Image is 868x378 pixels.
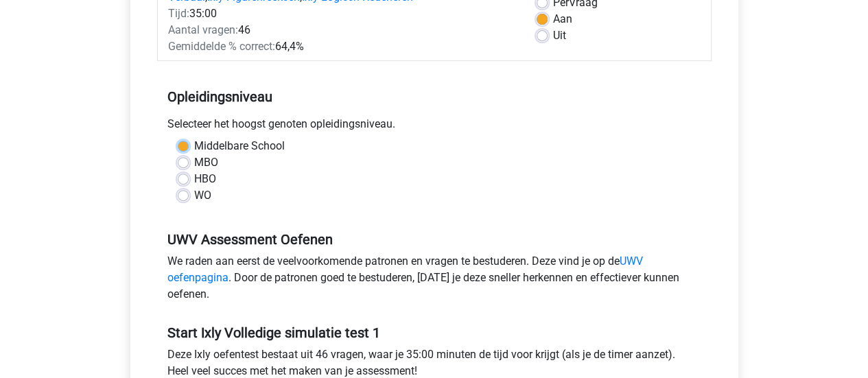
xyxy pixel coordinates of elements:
[194,138,285,154] label: Middelbare School
[194,171,216,187] label: HBO
[168,23,238,36] span: Aantal vragen:
[158,5,526,22] div: 35:00
[167,83,701,110] h5: Opleidingsniveau
[168,40,275,53] span: Gemiddelde % correct:
[158,22,526,38] div: 46
[157,253,712,308] div: We raden aan eerst de veelvoorkomende patronen en vragen te bestuderen. Deze vind je op de . Door...
[553,11,572,27] label: Aan
[194,154,218,171] label: MBO
[157,116,712,138] div: Selecteer het hoogst genoten opleidingsniveau.
[194,187,211,204] label: WO
[553,27,566,44] label: Uit
[158,38,526,55] div: 64,4%
[167,231,701,248] h5: UWV Assessment Oefenen
[167,324,701,341] h5: Start Ixly Volledige simulatie test 1
[168,7,189,20] span: Tijd:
